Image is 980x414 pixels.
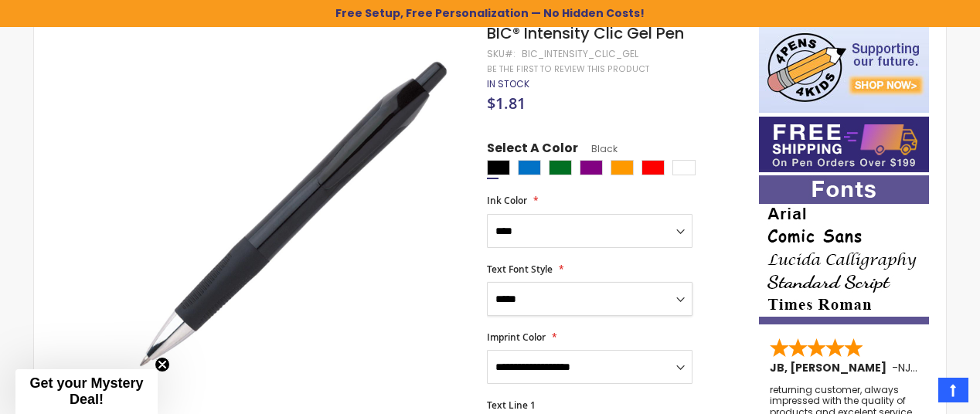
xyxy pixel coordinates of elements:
span: JB, [PERSON_NAME] [770,360,892,375]
strong: SKU [487,47,516,60]
span: Select A Color [487,140,578,161]
div: Blue Light [518,160,541,175]
span: BIC® Intensity Clic Gel Pen [487,22,684,44]
div: bic_intensity_clic_gel [522,48,638,60]
span: Imprint Color [487,331,546,344]
button: Close teaser [155,357,170,372]
div: White [672,160,696,175]
img: 4pens 4 kids [759,23,929,113]
a: Be the first to review this product [487,63,649,75]
span: Get your Mystery Deal! [29,375,143,407]
div: Red [641,160,665,175]
span: Text Line 1 [487,399,536,412]
img: bic_intensity_clic_side_black_1.jpg [113,46,466,399]
div: Get your Mystery Deal!Close teaser [15,369,158,414]
span: $1.81 [487,93,526,114]
img: Free shipping on orders over $199 [759,117,929,172]
a: Top [938,378,968,402]
div: Availability [487,78,529,90]
span: Text Font Style [487,263,553,276]
div: Purple [580,160,603,175]
img: font-personalization-examples [759,175,929,324]
span: NJ [898,360,917,375]
div: Green [549,160,572,175]
span: Black [578,142,618,155]
div: Orange [611,160,634,175]
span: In stock [487,77,529,90]
div: Black [487,160,510,175]
span: Ink Color [487,194,527,207]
